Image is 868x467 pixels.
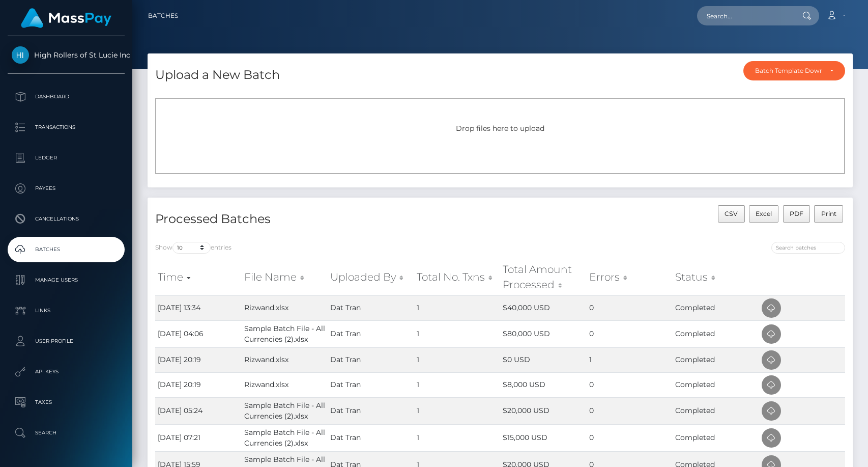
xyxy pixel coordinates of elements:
[155,320,242,347] td: [DATE] 04:06
[673,424,759,451] td: Completed
[12,334,121,349] p: User Profile
[414,424,501,451] td: 1
[8,359,125,384] a: API Keys
[12,150,121,166] p: Ledger
[155,66,280,84] h4: Upload a New Batch
[155,242,232,254] label: Show entries
[155,347,242,372] td: [DATE] 20:19
[749,205,779,223] button: Excel
[8,115,125,140] a: Transactions
[587,295,673,320] td: 0
[8,328,125,354] a: User Profile
[500,295,587,320] td: $40,000 USD
[148,5,178,26] a: Batches
[414,295,501,320] td: 1
[242,347,328,372] td: Rizwand.xlsx
[587,424,673,451] td: 0
[790,210,803,217] span: PDF
[587,347,673,372] td: 1
[718,205,745,223] button: CSV
[587,372,673,397] td: 0
[8,84,125,109] a: Dashboard
[155,295,242,320] td: [DATE] 13:34
[8,267,125,293] a: Manage Users
[12,211,121,227] p: Cancellations
[12,120,121,135] p: Transactions
[172,242,211,254] select: Showentries
[414,259,501,295] th: Total No. Txns: activate to sort column ascending
[12,425,121,441] p: Search
[328,372,414,397] td: Dat Tran
[155,424,242,451] td: [DATE] 07:21
[587,320,673,347] td: 0
[8,420,125,446] a: Search
[155,259,242,295] th: Time: activate to sort column ascending
[12,46,29,64] img: High Rollers of St Lucie Inc
[673,347,759,372] td: Completed
[673,397,759,424] td: Completed
[743,61,845,80] button: Batch Template Download
[414,320,501,347] td: 1
[755,67,822,75] div: Batch Template Download
[500,347,587,372] td: $0 USD
[328,347,414,372] td: Dat Tran
[155,397,242,424] td: [DATE] 05:24
[155,372,242,397] td: [DATE] 20:19
[12,272,121,288] p: Manage Users
[328,397,414,424] td: Dat Tran
[242,424,328,451] td: Sample Batch File - All Currencies (2).xlsx
[8,390,125,415] a: Taxes
[500,372,587,397] td: $8,000 USD
[242,397,328,424] td: Sample Batch File - All Currencies (2).xlsx
[242,372,328,397] td: Rizwand.xlsx
[8,206,125,232] a: Cancellations
[756,210,772,217] span: Excel
[8,298,125,323] a: Links
[8,145,125,171] a: Ledger
[8,50,125,60] span: High Rollers of St Lucie Inc
[12,395,121,410] p: Taxes
[500,397,587,424] td: $20,000 USD
[500,320,587,347] td: $80,000 USD
[783,205,811,223] button: PDF
[8,237,125,262] a: Batches
[242,259,328,295] th: File Name: activate to sort column ascending
[242,320,328,347] td: Sample Batch File - All Currencies (2).xlsx
[328,295,414,320] td: Dat Tran
[587,397,673,424] td: 0
[242,295,328,320] td: Rizwand.xlsx
[414,397,501,424] td: 1
[673,259,759,295] th: Status: activate to sort column ascending
[814,205,843,223] button: Print
[673,320,759,347] td: Completed
[771,242,845,254] input: Search batches
[500,259,587,295] th: Total Amount Processed: activate to sort column ascending
[21,8,111,28] img: MassPay Logo
[697,6,793,25] input: Search...
[821,210,836,217] span: Print
[587,259,673,295] th: Errors: activate to sort column ascending
[328,259,414,295] th: Uploaded By: activate to sort column ascending
[12,364,121,379] p: API Keys
[12,242,121,257] p: Batches
[155,210,493,228] h4: Processed Batches
[456,124,544,133] span: Drop files here to upload
[500,424,587,451] td: $15,000 USD
[12,89,121,104] p: Dashboard
[673,295,759,320] td: Completed
[673,372,759,397] td: Completed
[12,181,121,196] p: Payees
[328,320,414,347] td: Dat Tran
[725,210,738,217] span: CSV
[328,424,414,451] td: Dat Tran
[12,303,121,318] p: Links
[414,347,501,372] td: 1
[414,372,501,397] td: 1
[8,176,125,201] a: Payees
